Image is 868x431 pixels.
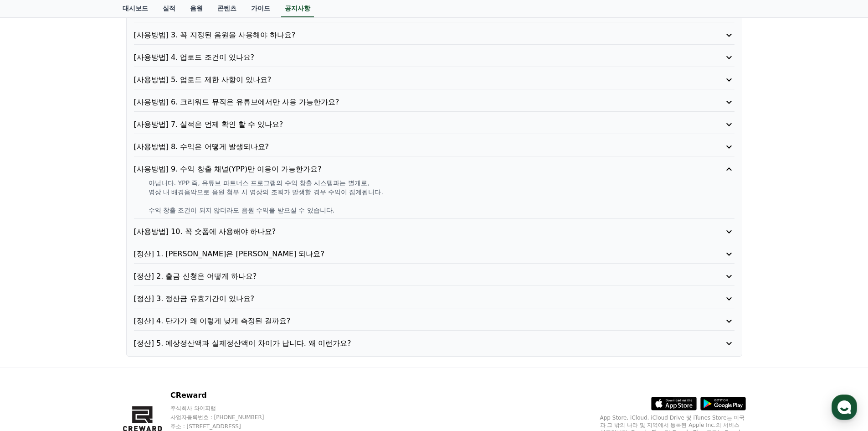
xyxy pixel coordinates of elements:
[134,52,687,63] p: [사용방법] 4. 업로드 조건이 있나요?
[134,271,687,282] p: [정산] 2. 출금 신청은 어떻게 하나요?
[134,338,734,349] button: [정산] 5. 예상정산액과 실제정산액이 차이가 납니다. 왜 이런가요?
[149,187,734,197] p: 영상 내 배경음악으로 음원 첨부 시 영상의 조회가 발생할 경우 수익이 집계됩니다.
[134,30,687,41] p: [사용방법] 3. 꼭 지정된 음원을 사용해야 하나요?
[29,303,34,310] span: 홈
[134,30,734,41] button: [사용방법] 3. 꼭 지정된 음원을 사용해야 하나요?
[83,303,94,311] span: 대화
[3,289,60,312] a: 홈
[149,178,734,187] p: 아닙니다. YPP 즉, 유튜브 파트너스 프로그램의 수익 창출 시스템과는 별개로,
[134,164,687,175] p: [사용방법] 9. 수익 창출 채널(YPP)만 이용이 가능한가요?
[134,338,687,349] p: [정산] 5. 예상정산액과 실제정산액이 차이가 납니다. 왜 이런가요?
[170,390,282,401] p: CReward
[134,74,734,85] button: [사용방법] 5. 업로드 제한 사항이 있나요?
[134,119,687,130] p: [사용방법] 7. 실적은 언제 확인 할 수 있나요?
[134,293,687,304] p: [정산] 3. 정산금 유효기간이 있나요?
[134,316,734,327] button: [정산] 4. 단가가 왜 이렇게 낮게 측정된 걸까요?
[134,97,734,108] button: [사용방법] 6. 크리워드 뮤직은 유튜브에서만 사용 가능한가요?
[134,119,734,130] button: [사용방법] 7. 실적은 언제 확인 할 수 있나요?
[170,423,282,430] p: 주소 : [STREET_ADDRESS]
[134,249,734,260] button: [정산] 1. [PERSON_NAME]은 [PERSON_NAME] 되나요?
[134,74,687,85] p: [사용방법] 5. 업로드 제한 사항이 있나요?
[60,289,118,312] a: 대화
[134,316,687,327] p: [정산] 4. 단가가 왜 이렇게 낮게 측정된 걸까요?
[134,97,687,108] p: [사용방법] 6. 크리워드 뮤직은 유튜브에서만 사용 가능한가요?
[134,249,687,260] p: [정산] 1. [PERSON_NAME]은 [PERSON_NAME] 되나요?
[170,414,282,421] p: 사업자등록번호 : [PHONE_NUMBER]
[134,293,734,304] button: [정산] 3. 정산금 유효기간이 있나요?
[134,164,734,175] button: [사용방법] 9. 수익 창출 채널(YPP)만 이용이 가능한가요?
[141,303,152,310] span: 설정
[134,226,687,237] p: [사용방법] 10. 꼭 숏폼에 사용해야 하나요?
[149,206,734,215] p: 수익 창출 조건이 되지 않더라도 음원 수익을 받으실 수 있습니다.
[134,226,734,237] button: [사용방법] 10. 꼭 숏폼에 사용해야 하나요?
[118,289,175,312] a: 설정
[134,271,734,282] button: [정산] 2. 출금 신청은 어떻게 하나요?
[134,141,734,152] button: [사용방법] 8. 수익은 어떻게 발생되나요?
[170,405,282,412] p: 주식회사 와이피랩
[134,141,687,152] p: [사용방법] 8. 수익은 어떻게 발생되나요?
[134,52,734,63] button: [사용방법] 4. 업로드 조건이 있나요?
